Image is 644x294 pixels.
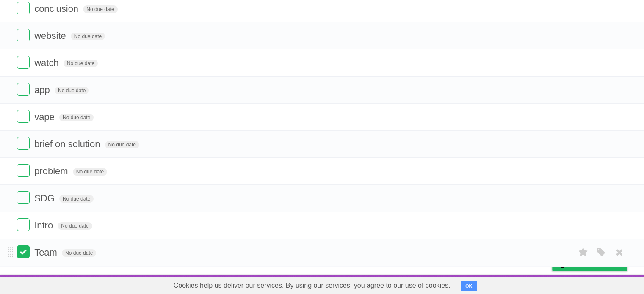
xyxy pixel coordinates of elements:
[575,245,591,259] label: Star task
[165,277,459,294] span: Cookies help us deliver our services. By using our services, you agree to our use of cookies.
[58,222,92,230] span: No due date
[34,166,70,176] span: problem
[34,3,80,14] span: conclusion
[34,30,68,41] span: website
[17,218,30,231] label: Done
[34,220,55,231] span: Intro
[62,249,96,257] span: No due date
[17,110,30,123] label: Done
[34,193,57,203] span: SDG
[73,168,107,176] span: No due date
[34,85,52,95] span: app
[34,58,61,68] span: watch
[17,245,30,258] label: Done
[17,2,30,14] label: Done
[71,33,105,40] span: No due date
[105,141,139,148] span: No due date
[55,87,89,94] span: No due date
[34,139,102,149] span: brief on solution
[570,256,623,271] span: Buy me a coffee
[17,137,30,150] label: Done
[83,5,117,13] span: No due date
[17,56,30,69] label: Done
[64,60,98,67] span: No due date
[34,247,59,258] span: Team
[461,281,477,291] button: OK
[17,29,30,41] label: Done
[17,191,30,204] label: Done
[34,112,57,122] span: vape
[59,195,94,203] span: No due date
[17,83,30,96] label: Done
[17,164,30,177] label: Done
[59,114,94,121] span: No due date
